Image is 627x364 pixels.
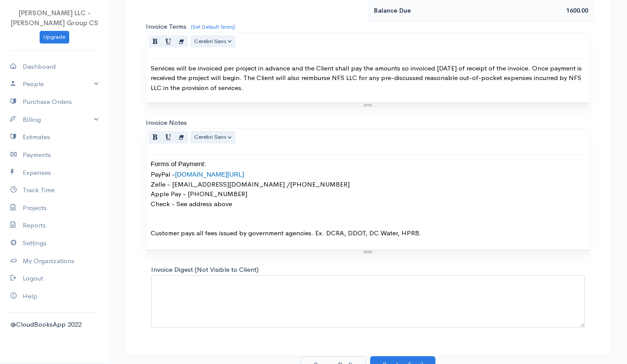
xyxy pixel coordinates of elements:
span: 1600.00 [566,7,588,14]
p: PayPal - Customer pays all fees issued by government agencies. Ex. DCRA, DDOT, DC Water, HPRB. [151,159,585,238]
label: Invoice Digest (Not Visible to Client) [151,265,259,275]
span: Apple Pay - [PHONE_NUMBER] [151,190,247,198]
button: Font Family [190,35,236,48]
div: Resize [146,103,590,107]
span: Check - See address above [151,200,232,208]
span: Zelle - [EMAIL_ADDRESS][DOMAIN_NAME] / [151,180,290,188]
span: Cerebri Sans [194,133,226,140]
a: (Set Default Terms) [191,23,235,30]
div: @CloudBooksApp 2022 [10,320,98,330]
div: Services will be invoiced per project in advance and the Client shall pay the amounts so invoiced... [146,59,590,103]
span: Cerebri Sans [194,37,226,45]
label: Invoice Terms [146,22,186,32]
button: Bold (⌘+B) [148,35,162,48]
span: [PHONE_NUMBER] [290,180,350,188]
button: Underline (⌘+U) [162,35,175,48]
button: Underline (⌘+U) [162,131,175,144]
button: Remove Font Style (⌘+\) [175,131,188,144]
button: Font Family [190,131,236,144]
span: [PERSON_NAME] LLC - [PERSON_NAME] Group CS [11,9,98,27]
strong: Balance Due [374,7,411,14]
div: Resize [146,250,590,254]
button: Bold (⌘+B) [148,131,162,144]
a: [DOMAIN_NAME][URL] [175,170,244,178]
label: Invoice Notes [146,118,187,128]
button: Remove Font Style (⌘+\) [175,35,188,48]
span: Forms of Payment: [151,160,206,167]
a: Upgrade [40,31,69,43]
